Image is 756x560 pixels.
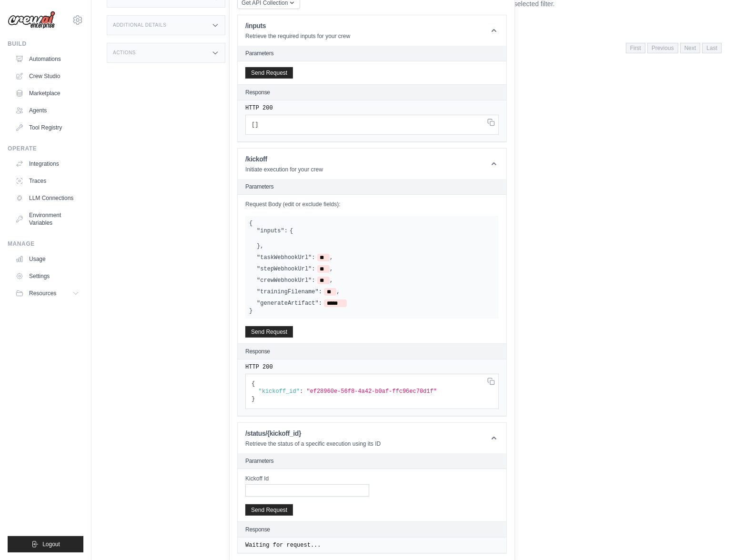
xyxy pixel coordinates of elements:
label: "trainingFilename": [257,288,322,296]
a: Environment Variables [11,208,83,230]
span: : [300,388,303,395]
span: First [626,43,645,53]
span: [ [252,121,255,128]
a: Usage [11,251,83,267]
button: Send Request [245,67,293,79]
button: Logout [8,536,83,552]
span: Logout [42,540,60,548]
span: { [252,380,255,387]
h2: Parameters [245,183,499,190]
h3: Additional Details [113,22,166,28]
span: , [336,288,340,296]
p: Retrieve the status of a specific execution using its ID [245,440,381,448]
div: Build [8,40,83,48]
pre: HTTP 200 [245,363,499,371]
span: Next [680,43,701,53]
a: Automations [11,51,83,67]
pre: HTTP 200 [245,104,499,112]
span: , [330,265,333,273]
span: Resources [29,290,56,297]
p: Retrieve the required inputs for your crew [245,32,350,40]
a: Integrations [11,156,83,171]
label: Request Body (edit or exclude fields): [245,200,499,208]
label: "generateArtifact": [257,300,322,307]
a: LLM Connections [11,190,83,206]
h2: Response [245,89,270,96]
nav: Pagination [626,43,722,53]
button: Resources [11,286,83,301]
label: "taskWebhookUrl": [257,254,315,261]
span: "ef28960e-56f8-4a42-b0af-ffc96ec70d1f" [306,388,437,395]
h1: /kickoff [245,154,323,164]
a: Crew Studio [11,69,83,84]
a: Agents [11,103,83,118]
img: Logo [8,11,55,29]
h2: Response [245,526,270,533]
label: Kickoff Id [245,475,369,482]
span: Previous [647,43,678,53]
a: Traces [11,173,83,189]
a: Settings [11,269,83,284]
h1: /inputs [245,21,350,30]
span: , [260,242,263,250]
label: "crewWebhookUrl": [257,277,315,284]
h2: Parameters [245,457,499,465]
a: Marketplace [11,86,83,101]
button: Send Request [245,326,293,338]
span: "kickoff_id" [259,388,300,395]
p: Initiate execution for your crew [245,166,323,173]
span: } [257,242,260,250]
span: , [330,277,333,284]
h2: Response [245,348,270,355]
h3: Actions [113,50,136,56]
span: } [249,308,252,314]
label: "stepWebhookUrl": [257,265,315,273]
h2: Parameters [245,50,499,57]
div: Manage [8,240,83,248]
a: Tool Registry [11,120,83,135]
button: Send Request [245,504,293,516]
span: { [249,220,252,227]
pre: Waiting for request... [245,541,499,549]
span: ] [255,121,258,128]
span: { [290,227,293,235]
span: } [252,396,255,402]
label: "inputs": [257,227,288,235]
span: , [330,254,333,261]
h1: /status/{kickoff_id} [245,429,381,438]
div: Operate [8,145,83,152]
span: Last [702,43,722,53]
